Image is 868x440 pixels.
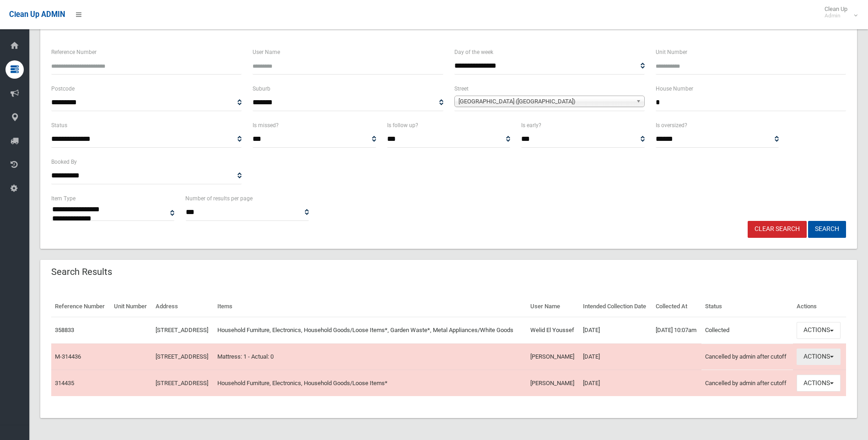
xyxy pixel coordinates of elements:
[701,370,793,396] td: Cancelled by admin after cutoff
[701,343,793,370] td: Cancelled by admin after cutoff
[55,327,74,333] a: 358833
[214,343,527,370] td: Mattress: 1 - Actual: 0
[797,375,841,392] button: Actions
[51,120,67,130] label: Status
[110,296,152,317] th: Unit Number
[454,47,493,57] label: Day of the week
[656,47,687,57] label: Unit Number
[748,221,807,238] a: Clear Search
[253,120,279,130] label: Is missed?
[652,296,701,317] th: Collected At
[51,193,75,204] label: Item Type
[156,353,208,360] a: [STREET_ADDRESS]
[51,157,77,167] label: Booked By
[579,370,652,396] td: [DATE]
[656,84,693,94] label: House Number
[797,349,841,365] button: Actions
[579,343,652,370] td: [DATE]
[387,120,418,130] label: Is follow up?
[51,47,97,57] label: Reference Number
[458,96,632,107] span: [GEOGRAPHIC_DATA] ([GEOGRAPHIC_DATA])
[701,317,793,343] td: Collected
[152,296,214,317] th: Address
[527,343,580,370] td: [PERSON_NAME]
[656,120,687,130] label: Is oversized?
[253,47,280,57] label: User Name
[214,296,527,317] th: Items
[797,322,841,339] button: Actions
[527,370,580,396] td: [PERSON_NAME]
[701,296,793,317] th: Status
[527,317,580,343] td: Welid El Youssef
[253,84,270,94] label: Suburb
[214,370,527,396] td: Household Furniture, Electronics, Household Goods/Loose Items*
[527,296,580,317] th: User Name
[454,84,469,94] label: Street
[51,296,110,317] th: Reference Number
[55,380,74,386] a: 314435
[793,296,846,317] th: Actions
[214,317,527,343] td: Household Furniture, Electronics, Household Goods/Loose Items*, Garden Waste*, Metal Appliances/W...
[808,221,846,238] button: Search
[9,10,65,19] span: Clean Up ADMIN
[40,263,123,281] header: Search Results
[521,120,541,130] label: Is early?
[579,296,652,317] th: Intended Collection Date
[156,327,208,333] a: [STREET_ADDRESS]
[185,193,253,204] label: Number of results per page
[579,317,652,343] td: [DATE]
[652,317,701,343] td: [DATE] 10:07am
[51,84,75,94] label: Postcode
[156,380,208,386] a: [STREET_ADDRESS]
[825,12,847,19] small: Admin
[820,5,857,19] span: Clean Up
[55,353,81,360] a: M-314436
